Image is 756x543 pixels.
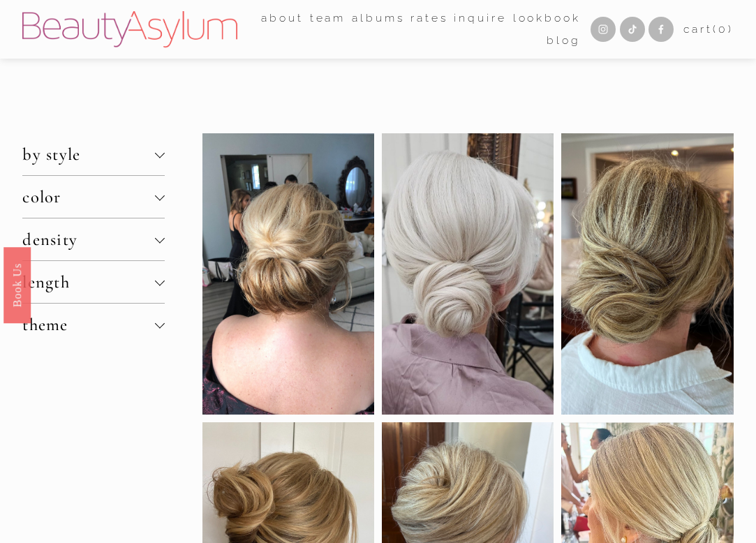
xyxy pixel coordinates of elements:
span: length [22,271,154,292]
button: color [22,176,164,218]
a: Book Us [3,247,31,323]
button: by style [22,133,164,175]
a: folder dropdown [261,8,304,29]
span: color [22,186,154,207]
span: 0 [718,22,728,36]
a: Inquire [454,8,506,29]
a: Blog [547,29,581,51]
a: Lookbook [513,8,581,29]
span: team [310,8,346,28]
button: length [22,261,164,303]
button: theme [22,304,164,345]
a: TikTok [620,17,645,42]
a: Rates [410,8,448,29]
a: albums [352,8,405,29]
a: Cart(0) [683,20,734,39]
a: folder dropdown [310,8,346,29]
a: Facebook [648,17,674,42]
a: Instagram [591,17,616,42]
span: by style [22,144,154,165]
span: theme [22,314,154,335]
span: density [22,229,154,250]
span: about [261,8,304,28]
img: Beauty Asylum | Bridal Hair &amp; Makeup Charlotte &amp; Atlanta [22,11,237,47]
span: ( ) [713,22,734,36]
button: density [22,218,164,260]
